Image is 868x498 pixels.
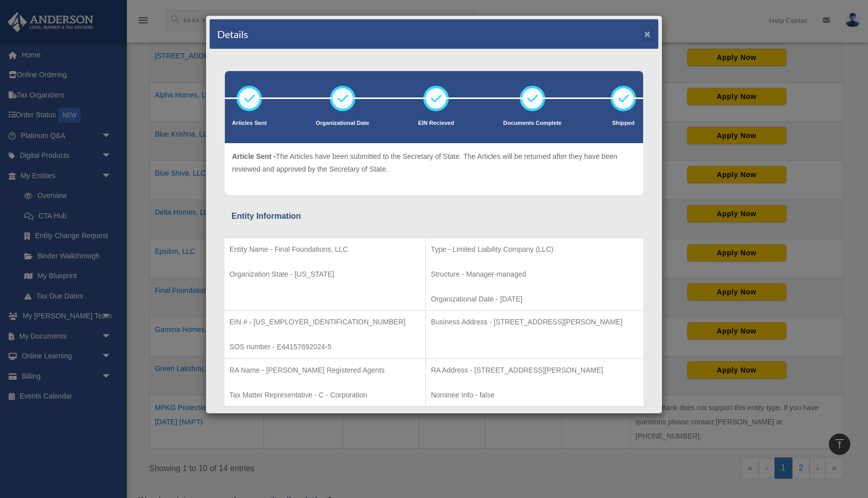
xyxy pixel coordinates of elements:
p: Organizational Date - [DATE] [431,293,639,306]
p: Articles Sent [232,118,266,128]
p: The Articles have been submitted to the Secretary of State. The Articles will be returned after t... [232,150,636,175]
p: RA Name - [PERSON_NAME] Registered Agents [229,364,420,377]
p: Organizational Date [316,118,369,128]
p: Nominee Info - false [431,389,639,402]
p: RA Address - [STREET_ADDRESS][PERSON_NAME] [431,364,639,377]
p: EIN Recieved [418,118,454,128]
button: × [644,28,651,39]
p: Shipped [611,118,636,128]
p: Documents Complete [503,118,561,128]
p: Organization State - [US_STATE] [229,268,420,281]
p: Entity Name - Final Foundations, LLC [229,243,420,256]
p: Tax Matter Representative - C - Corporation [229,389,420,402]
div: Entity Information [231,209,637,223]
p: SOS number - E44157692024-5 [229,341,420,353]
p: Structure - Manager-managed [431,268,639,281]
p: Type - Limited Liability Company (LLC) [431,243,639,256]
h4: Details [217,27,248,41]
p: Business Address - [STREET_ADDRESS][PERSON_NAME] [431,316,639,328]
p: EIN # - [US_EMPLOYER_IDENTIFICATION_NUMBER] [229,316,420,328]
span: Article Sent - [232,152,276,160]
